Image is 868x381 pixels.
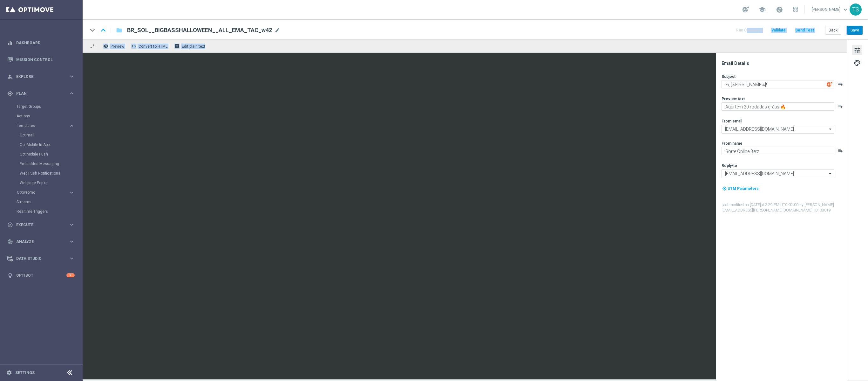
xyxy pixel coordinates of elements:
[812,208,831,212] span: | ID: 38019
[17,190,75,195] button: OptiPromo keyboard_arrow_right
[7,51,75,68] div: Mission Control
[7,40,75,45] button: equalizer Dashboard
[7,273,75,278] button: lightbulb Optibot 9
[7,267,75,284] div: Optibot
[17,121,82,188] div: Templates
[17,190,69,194] div: OptiPromo
[20,140,82,149] div: OptiMobile In-App
[17,102,82,111] div: Target Groups
[69,123,75,129] i: keyboard_arrow_right
[838,104,843,109] i: playlist_add
[7,91,13,96] i: gps_fixed
[69,222,75,228] i: keyboard_arrow_right
[16,51,75,68] a: Mission Control
[7,239,13,245] i: track_changes
[722,74,736,79] label: Subject
[17,124,62,128] span: Templates
[854,59,861,67] span: palette
[7,222,75,227] button: play_circle_outline Execute keyboard_arrow_right
[722,119,742,124] label: From email
[854,46,861,54] span: tune
[722,169,834,178] input: Select
[102,42,127,50] button: remove_red_eye Preview
[794,26,815,35] button: Send Test
[131,44,136,49] span: code
[850,3,862,16] div: TS
[173,42,208,50] button: receipt Edit plain text
[130,42,170,50] button: code Convert to HTML
[7,74,69,80] div: Explore
[7,74,75,79] button: person_search Explore keyboard_arrow_right
[722,163,737,168] label: Reply-to
[759,6,766,13] span: school
[16,240,69,244] span: Analyze
[69,190,75,196] i: keyboard_arrow_right
[15,371,35,375] a: Settings
[17,197,82,207] div: Streams
[7,91,75,96] button: gps_fixed Plan keyboard_arrow_right
[827,125,834,133] i: arrow_drop_down
[139,44,167,49] span: Convert to HTML
[7,91,69,96] div: Plan
[16,92,69,95] span: Plan
[20,171,66,176] a: Web Push Notifications
[17,190,62,194] span: OptiPromo
[16,223,69,227] span: Execute
[852,45,862,55] button: tune
[722,185,759,192] button: my_location UTM Parameters
[20,169,82,178] div: Web Push Notifications
[847,26,863,35] button: Save
[7,40,13,46] i: equalizer
[722,60,846,66] div: Email Details
[17,114,66,119] a: Actions
[20,159,82,169] div: Embedded Messaging
[69,239,75,245] i: keyboard_arrow_right
[7,273,13,278] i: lightbulb
[770,26,787,35] button: Validate
[174,44,180,49] i: receipt
[827,81,832,87] img: optiGenie.svg
[7,239,75,244] button: track_changes Analyze keyboard_arrow_right
[17,124,69,128] div: Templates
[722,202,846,213] label: Last modified on [DATE] at 3:29 PM UTC-02:00 by [PERSON_NAME][EMAIL_ADDRESS][PERSON_NAME][DOMAIN_...
[20,130,82,140] div: Optimail
[16,267,66,284] a: Optibot
[722,96,745,101] label: Preview text
[20,149,82,159] div: OptiMobile Push
[20,180,66,185] a: Webpage Pop-up
[827,170,834,178] i: arrow_drop_down
[17,199,66,204] a: Streams
[7,34,75,51] div: Dashboard
[838,81,843,87] button: playlist_add
[16,34,75,51] a: Dashboard
[722,141,743,146] label: From name
[7,239,69,245] div: Analyze
[275,27,280,33] span: mode_edit
[111,44,124,49] span: Preview
[7,222,69,228] div: Execute
[116,26,122,34] i: folder
[69,73,75,80] i: keyboard_arrow_right
[7,256,75,261] button: Data Studio keyboard_arrow_right
[728,186,759,191] span: UTM Parameters
[103,44,108,49] i: remove_red_eye
[17,104,66,109] a: Target Groups
[16,257,69,260] span: Data Studio
[98,25,108,35] i: keyboard_arrow_up
[722,125,834,134] input: Select
[17,207,82,216] div: Realtime Triggers
[842,6,849,13] span: keyboard_arrow_down
[115,25,123,35] button: folder
[7,57,75,62] button: Mission Control
[838,148,843,153] button: playlist_add
[16,75,69,79] span: Explore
